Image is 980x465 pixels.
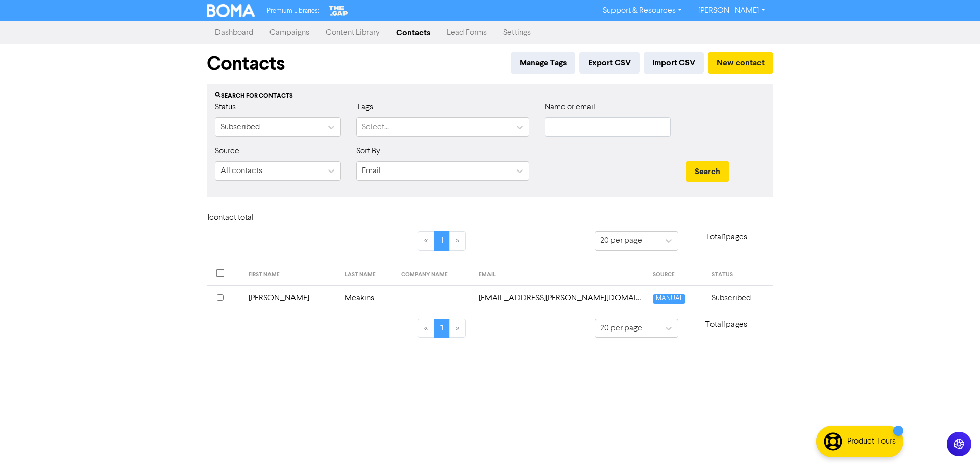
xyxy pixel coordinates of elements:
[511,52,575,74] button: Manage Tags
[438,22,495,43] a: Lead Forms
[207,213,288,223] h6: 1 contact total
[473,285,647,310] td: admin@lockwood.com.au
[545,101,595,113] label: Name or email
[395,263,472,286] th: COMPANY NAME
[705,285,773,310] td: Subscribed
[327,4,350,17] img: The Gap
[207,22,261,43] a: Dashboard
[388,22,438,43] a: Contacts
[220,165,262,177] div: All contacts
[473,263,647,286] th: EMAIL
[356,145,380,157] label: Sort By
[647,263,705,286] th: SOURCE
[242,285,338,310] td: [PERSON_NAME]
[678,319,773,331] p: Total 1 pages
[207,52,285,76] h1: Contacts
[362,165,381,177] div: Email
[215,145,239,157] label: Source
[261,22,317,43] a: Campaigns
[852,355,980,465] iframe: Chat Widget
[579,52,640,74] button: Export CSV
[338,285,396,310] td: Meakins
[600,322,642,334] div: 20 per page
[434,231,450,251] a: Page 1 is your current page
[678,231,773,243] p: Total 1 pages
[267,8,319,14] span: Premium Libraries:
[690,3,773,19] a: [PERSON_NAME]
[434,319,450,338] a: Page 1 is your current page
[242,263,338,286] th: FIRST NAME
[215,92,765,101] div: Search for contacts
[705,263,773,286] th: STATUS
[215,101,236,113] label: Status
[220,121,260,133] div: Subscribed
[708,52,773,74] button: New contact
[595,3,690,19] a: Support & Resources
[356,101,373,113] label: Tags
[362,121,389,133] div: Select...
[495,22,539,43] a: Settings
[644,52,704,74] button: Import CSV
[338,263,396,286] th: LAST NAME
[207,4,255,17] img: BOMA Logo
[600,235,642,247] div: 20 per page
[653,294,685,304] span: MANUAL
[317,22,388,43] a: Content Library
[686,161,729,182] button: Search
